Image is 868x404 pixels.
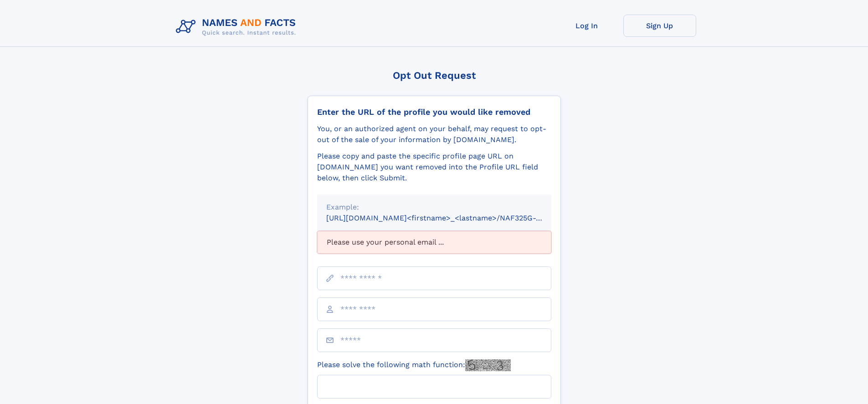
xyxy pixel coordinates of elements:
a: Log In [550,15,623,37]
div: You, or an authorized agent on your behalf, may request to opt-out of the sale of your informatio... [317,123,551,145]
div: Please use your personal email ... [317,231,551,254]
div: Enter the URL of the profile you would like removed [317,107,551,117]
label: Please solve the following math function: [317,359,511,371]
div: Please copy and paste the specific profile page URL on [DOMAIN_NAME] you want removed into the Pr... [317,151,551,184]
a: Sign Up [623,15,696,37]
small: [URL][DOMAIN_NAME]<firstname>_<lastname>/NAF325G-xxxxxxxx [326,214,569,222]
div: Opt Out Request [308,70,561,81]
div: Example: [326,202,542,213]
img: Logo Names and Facts [172,15,303,39]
